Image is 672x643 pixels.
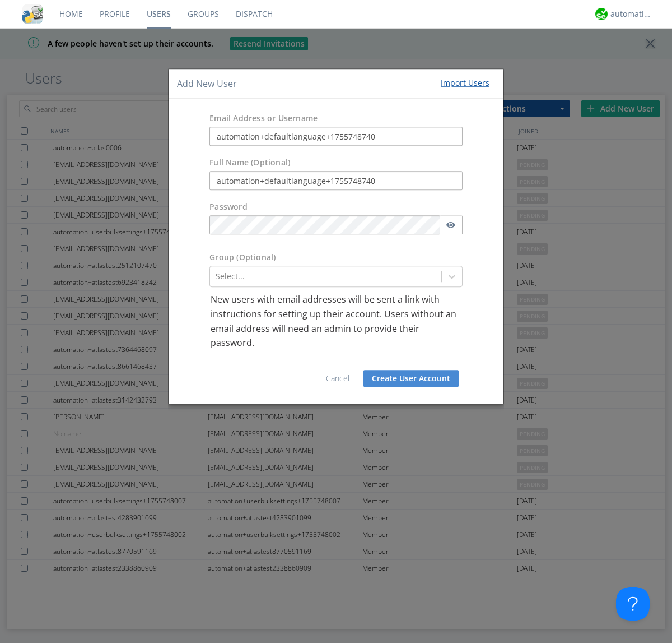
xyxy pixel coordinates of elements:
div: automation+atlas [610,8,652,20]
label: Password [209,202,248,213]
button: Create User Account [363,370,459,387]
img: cddb5a64eb264b2086981ab96f4c1ba7 [22,4,43,24]
label: Full Name (Optional) [209,158,290,169]
a: Cancel [326,373,349,383]
input: Julie Appleseed [209,172,463,191]
img: d2d01cd9b4174d08988066c6d424eccd [595,8,608,20]
h4: Add New User [177,77,237,90]
p: New users with email addresses will be sent a link with instructions for setting up their account... [211,293,461,350]
label: Email Address or Username [209,113,318,124]
label: Group (Optional) [209,252,276,263]
div: Import Users [441,77,489,89]
input: e.g. email@address.com, Housekeeping1 [209,127,463,146]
